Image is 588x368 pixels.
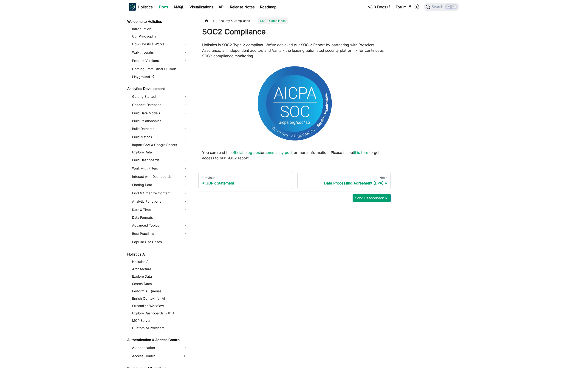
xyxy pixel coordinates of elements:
a: Data Formats [131,214,189,221]
button: Search (Ctrl+K) [424,3,459,11]
a: Authentication & Access Control [126,337,189,343]
div: GDPR Statement [202,181,288,185]
a: Import CSV & Google Sheets [131,142,189,148]
a: Access Control [131,352,181,360]
a: Docs [156,3,171,11]
a: Sharing Data [131,181,189,189]
button: Send us feedback ► [353,194,391,202]
p: Holistics is SOC2 Type 2 compliant. We’ve achieved our SOC 2 Report by partnering with Prescient ... [202,42,387,59]
a: Popular Use Cases [131,238,189,246]
a: Build Dashboards [131,156,189,164]
a: API [216,3,227,11]
a: Perform AI Queries [131,288,189,294]
a: Build Data Models [131,109,189,117]
a: Analytic Functions [131,198,189,205]
h1: SOC2 Compliance [202,27,387,36]
a: Build Relationships [131,118,189,124]
a: Authentication [131,344,189,351]
a: Advanced Topics [131,222,189,229]
a: Analytics Development [126,86,189,92]
div: Previous [202,176,288,180]
a: Coming From Other BI Tools [131,65,189,73]
a: NextData Processing Agreement (DPA) [297,172,391,189]
nav: Docs sidebar [124,14,193,368]
a: Interact with Dashboards [131,173,189,180]
p: You can read the or for more information. Please fill out to get access to our SOC2 report. [202,150,387,161]
span: Search [430,5,446,9]
a: Best Practices [131,230,189,237]
a: Streamline Workflow [131,303,189,309]
a: Getting Started [131,93,189,100]
img: Holistics [129,3,136,11]
a: How Holistics Works [131,40,189,48]
a: Forum [393,3,413,11]
a: Architecture [131,266,189,272]
a: community post [265,150,292,155]
a: Home page [202,17,211,24]
div: Next [301,176,387,180]
a: Build Metrics [131,133,189,141]
span: Security & Compliance [216,17,252,24]
a: Roadmap [257,3,279,11]
a: official blog post [232,150,261,155]
a: Holistics AI [126,251,189,258]
button: Expand sidebar category 'Access Control' [181,352,189,360]
a: Playground [131,74,189,80]
a: Our Philosophy [131,33,189,40]
nav: Docs pages [198,172,391,189]
a: Release Notes [227,3,257,11]
a: Date & Time [131,206,189,213]
a: this form [354,150,369,155]
a: Custom AI Providers [131,325,189,331]
a: HolisticsHolistics [129,3,153,11]
a: AMQL [171,3,187,11]
a: Connect Database [131,101,189,109]
button: Switch between dark and light mode (currently light mode) [414,3,421,11]
a: Find & Organize Content [131,190,189,197]
a: v3.0 Docs [365,3,393,11]
a: Enrich Context for AI [131,295,189,302]
a: Visualizations [187,3,216,11]
a: Holistics AI [131,259,189,265]
a: Product Versions [131,57,189,64]
div: Data Processing Agreement (DPA) [301,181,387,185]
span: SOC2 Compliance [258,17,288,24]
a: Search Docs [131,281,189,287]
nav: Breadcrumbs [202,17,387,24]
a: Explore Data [131,273,189,280]
kbd: K [452,5,456,9]
a: Explore Dashboards with AI [131,310,189,316]
a: MCP Server [131,317,189,324]
a: PreviousGDPR Statement [198,172,292,189]
a: Walkthroughs [131,49,189,56]
a: Work with Filters [131,165,189,172]
a: Introduction [131,26,189,32]
a: Welcome to Holistics [126,18,189,25]
b: Holistics [138,4,153,10]
a: Build Datasets [131,125,189,132]
span: Send us feedback ► [355,195,388,201]
a: Explore Data [131,149,189,155]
